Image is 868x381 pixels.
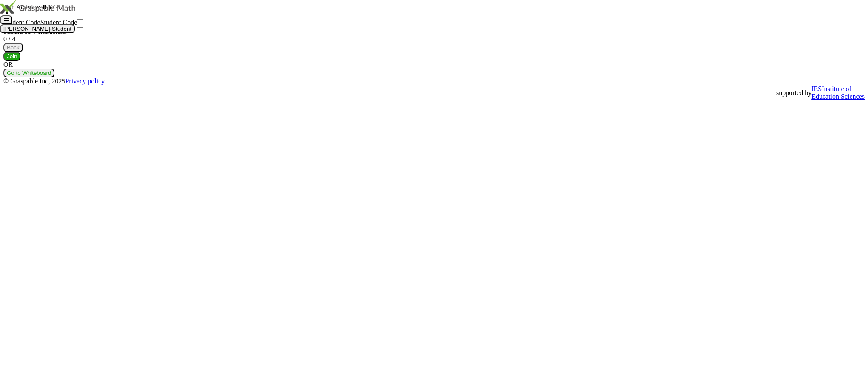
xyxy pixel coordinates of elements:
span: © Graspable Inc, 2025 [3,77,65,85]
span: OR [3,61,13,68]
span: supported by [776,89,811,97]
button: Join [3,52,20,61]
span: Go to Whiteboard [7,70,51,76]
button: Back [3,43,23,52]
button: Go to Whiteboard [3,69,54,77]
a: Privacy policy [65,77,105,85]
div: 0 / 4 [3,35,195,43]
span: IES [811,85,822,92]
span: Join [7,53,17,60]
span: Back [7,44,20,51]
span: Institute of Education Sciences [811,85,865,100]
span: [PERSON_NAME]-Student [3,26,71,32]
a: IESInstitute ofEducation Sciences [811,85,865,100]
